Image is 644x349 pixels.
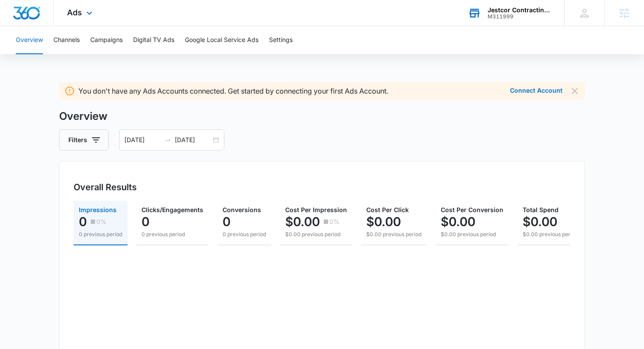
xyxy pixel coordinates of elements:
[441,215,475,229] p: $0.00
[164,136,171,143] span: swap-right
[79,215,87,229] p: 0
[223,206,261,213] span: Conversions
[441,206,503,213] span: Cost Per Conversion
[523,230,578,238] p: $0.00 previous period
[53,26,80,54] button: Channels
[366,230,421,238] p: $0.00 previous period
[510,87,563,94] button: Connect Account
[59,129,109,150] button: Filters
[185,26,258,54] button: Google Local Service Ads
[223,230,266,238] p: 0 previous period
[488,7,552,14] div: account name
[74,181,137,194] h3: Overall Results
[488,14,552,20] div: account id
[285,215,320,229] p: $0.00
[96,219,106,225] p: 0%
[67,8,82,17] span: Ads
[16,26,43,54] button: Overview
[269,26,293,54] button: Settings
[78,86,388,96] p: You don't have any Ads Accounts connected. Get started by connecting your first Ads Account.
[523,206,559,213] span: Total Spend
[329,219,340,225] p: 0%
[285,206,347,213] span: Cost Per Impression
[124,135,161,145] input: Start date
[175,135,211,145] input: End date
[570,86,580,96] button: Dismiss
[142,230,203,238] p: 0 previous period
[142,206,203,213] span: Clicks/Engagements
[90,26,123,54] button: Campaigns
[223,215,230,229] p: 0
[164,136,171,143] span: to
[142,215,149,229] p: 0
[285,230,347,238] p: $0.00 previous period
[441,230,503,238] p: $0.00 previous period
[79,230,122,238] p: 0 previous period
[79,206,117,213] span: Impressions
[523,215,557,229] p: $0.00
[133,26,174,54] button: Digital TV Ads
[366,206,409,213] span: Cost Per Click
[366,215,401,229] p: $0.00
[59,108,585,124] h3: Overview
